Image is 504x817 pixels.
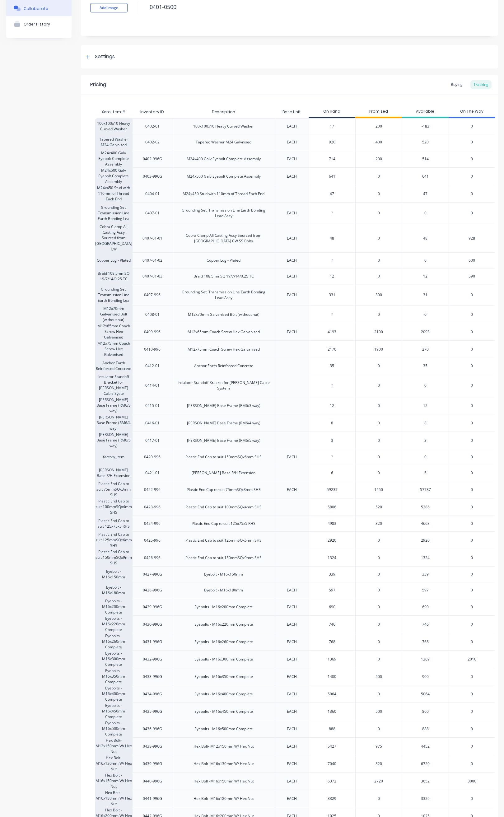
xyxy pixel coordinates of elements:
[378,174,380,179] span: 0
[471,487,473,493] span: 0
[90,3,128,12] button: Add image
[142,273,162,279] div: 0407-01-03
[207,258,240,263] div: Copper Lug - Plated
[378,312,380,317] span: 0
[95,498,132,516] div: Plastic End Cap to suit 100mmSQx4mm SHS
[287,156,297,162] div: EACH
[309,287,355,303] div: 331
[187,420,260,426] div: [PERSON_NAME] Base Frame (RM6/4 way)
[24,6,48,11] div: Collaborate
[95,549,132,566] div: Plastic End Cap to suit 150mmSQx9mm SHS
[309,449,355,465] div: ?
[142,258,162,263] div: 0407-01-02
[144,292,161,298] div: 0407-996
[287,273,297,279] div: EACH
[185,454,262,460] div: Plastic End Cap to suit 150mmSQx6mm SHS
[471,347,473,352] span: 0
[309,358,355,374] div: 35
[471,312,473,317] span: 0
[402,668,449,685] div: 900
[402,306,449,323] div: 0
[471,420,473,426] span: 0
[287,454,297,460] div: EACH
[143,639,162,645] div: 0431-996G
[374,487,383,493] span: 1450
[402,268,449,284] div: 12
[378,587,380,593] span: 0
[95,224,132,252] div: Cobra Clamp Ali Casting Assy Sourced from [GEOGRAPHIC_DATA] CW
[376,504,382,510] span: 520
[143,604,162,610] div: 0429-996G
[188,312,259,317] div: M12x70mm Galvanised Bolt (without nut)
[95,358,132,374] div: Anchor Earth Reinforced Concrete
[287,674,297,679] div: EACH
[309,599,355,615] div: 690
[145,383,160,388] div: 0414-01
[95,118,132,134] div: 100x100x10 Heavy Curved Washer
[402,397,449,414] div: 12
[471,156,473,162] span: 0
[194,674,253,679] div: Eyebolts - M16x350mm Complete
[471,504,473,510] span: 0
[287,329,297,335] div: EACH
[6,16,72,32] button: Order History
[378,639,380,645] span: 0
[402,118,449,134] div: -183
[402,481,449,498] div: 57787
[95,685,132,703] div: Eyebolts - M16x400mm Complete
[95,668,132,685] div: Eyebolts - M16x350mm Complete
[378,403,380,408] span: 0
[95,53,115,61] div: Settings
[144,521,161,526] div: 0424-996
[448,80,466,89] div: Buying
[194,761,254,767] div: Hex Bolt- M16x130mm W/ Hex Nut
[402,358,449,374] div: 35
[145,312,160,317] div: 0408-01
[287,726,297,732] div: EACH
[471,210,473,216] span: 0
[309,268,355,284] div: 12
[469,273,475,279] span: 590
[378,236,380,241] span: 0
[194,639,253,645] div: Eyebolts - M16x260mm Complete
[309,307,355,322] div: ?
[376,124,382,129] span: 200
[309,106,355,118] div: On Hand
[135,104,169,120] div: Inventory ID
[95,650,132,668] div: Eyebolts - M16x300mm Complete
[376,139,382,145] span: 400
[309,205,355,221] div: ?
[309,324,355,340] div: 4193
[143,572,162,577] div: 0427-996G
[471,329,473,335] span: 0
[309,739,355,754] div: 5427
[185,538,262,543] div: Plastic End Cap to suit 125mmSQx6mm SHS
[145,191,160,197] div: 0404-01
[402,284,449,306] div: 31
[194,363,253,369] div: Anchor Earth Reinforced Concrete
[309,231,355,246] div: 48
[187,487,261,493] div: Plastic End Cap to suit 75mmSQx3mm SHS
[95,202,132,224] div: Grounding Set, Transmission Line Earth Bonding Lea
[187,438,260,443] div: [PERSON_NAME] Base Frame (RM6/5 way)
[402,650,449,668] div: 1369
[309,465,355,481] div: 6
[194,709,253,714] div: Eyebolts - M16x450mm Complete
[287,744,297,749] div: EACH
[309,342,355,357] div: 2170
[95,566,132,582] div: Eyebolt - M16x150mm
[378,572,380,577] span: 0
[402,134,449,150] div: 520
[378,454,380,460] span: 0
[95,106,132,118] div: Xero Item #
[144,555,161,561] div: 0426-996
[145,139,160,145] div: 0402-02
[95,268,132,284] div: Braid 108.5mmSQ 19/7/14/0.25 TC
[309,378,355,393] div: ?
[309,169,355,184] div: 641
[309,634,355,650] div: 768
[402,703,449,720] div: 860
[287,236,297,241] div: EACH
[471,191,473,197] span: 0
[95,703,132,720] div: Eyebolts - M16x450mm Complete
